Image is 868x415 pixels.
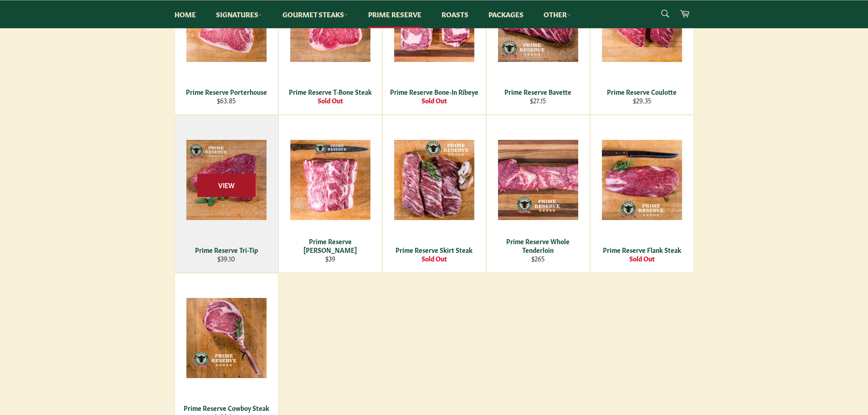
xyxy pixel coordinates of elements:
[596,87,688,96] div: Prime Reserve Coulotte
[180,404,272,412] div: Prime Reserve Cowboy Steak
[492,254,584,263] div: $265
[388,254,480,263] div: Sold Out
[388,246,480,254] div: Prime Reserve Skirt Steak
[596,254,688,263] div: Sold Out
[180,246,272,254] div: Prime Reserve Tri-Tip
[432,0,478,28] a: Roasts
[284,254,376,263] div: $39
[290,140,370,220] img: Prime Reserve Chuck Roast
[602,140,682,220] img: Prime Reserve Flank Steak
[284,96,376,105] div: Sold Out
[186,298,267,378] img: Prime Reserve Cowboy Steak
[382,115,486,273] a: Prime Reserve Skirt Steak Prime Reserve Skirt Steak Sold Out
[596,246,688,254] div: Prime Reserve Flank Steak
[486,115,590,273] a: Prime Reserve Whole Tenderloin Prime Reserve Whole Tenderloin $265
[165,0,205,28] a: Home
[284,237,376,255] div: Prime Reserve [PERSON_NAME]
[590,115,694,273] a: Prime Reserve Flank Steak Prime Reserve Flank Steak Sold Out
[534,0,580,28] a: Other
[479,0,533,28] a: Packages
[388,96,480,105] div: Sold Out
[498,140,578,220] img: Prime Reserve Whole Tenderloin
[492,237,584,255] div: Prime Reserve Whole Tenderloin
[492,87,584,96] div: Prime Reserve Bavette
[273,0,357,28] a: Gourmet Steaks
[394,140,474,220] img: Prime Reserve Skirt Steak
[388,87,480,96] div: Prime Reserve Bone-In Ribeye
[284,87,376,96] div: Prime Reserve T-Bone Steak
[180,96,272,105] div: $63.85
[180,87,272,96] div: Prime Reserve Porterhouse
[359,0,431,28] a: Prime Reserve
[197,174,256,197] span: View
[207,0,272,28] a: Signatures
[278,115,382,273] a: Prime Reserve Chuck Roast Prime Reserve [PERSON_NAME] $39
[596,96,688,105] div: $29.35
[175,115,278,273] a: Prime Reserve Tri-Tip Prime Reserve Tri-Tip $39.10 View
[492,96,584,105] div: $27.15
